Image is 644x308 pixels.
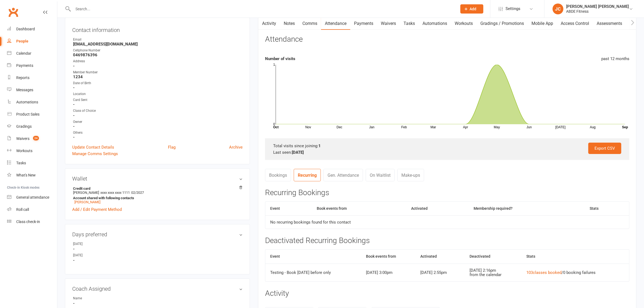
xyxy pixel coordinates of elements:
a: Access Control [557,17,593,30]
div: Card Sent [73,97,243,103]
td: No recurring bookings found for this contact [265,215,629,229]
div: Member Number [73,70,243,75]
div: Total visits since joining: [273,143,621,149]
a: Recurring [294,169,321,181]
input: Search... [71,5,453,13]
div: [DATE] 3:00pm [366,270,411,275]
a: Waivers [377,17,400,30]
span: 02/2027 [131,191,144,195]
div: People [16,39,28,43]
th: Membership required? [469,202,584,215]
strong: - [73,85,243,90]
a: Gradings / Promotions [477,17,528,30]
div: Dashboard [16,27,35,31]
div: Product Sales [16,112,39,116]
li: [PERSON_NAME] [72,186,243,205]
div: Owner [73,119,243,124]
div: past 12 months [601,55,629,62]
strong: Credit card [73,186,240,191]
a: Roll call [7,204,57,216]
th: Book events from [361,250,415,263]
div: Name [73,296,118,301]
button: Add [460,4,483,14]
a: Workouts [7,145,57,157]
a: Export CSV [588,143,621,154]
a: Workouts [451,17,477,30]
h3: Attendance [265,35,303,44]
div: Messages [16,88,33,92]
th: Event [265,202,312,215]
div: JC [553,4,563,14]
div: Workouts [16,149,32,153]
a: Bookings [265,169,291,181]
h3: Deactivated Recurring Bookings [265,237,629,245]
a: Activity [258,17,280,30]
strong: - [73,258,243,263]
th: Event [265,250,361,263]
div: Payments [16,63,33,68]
a: Gen. Attendance [323,169,363,181]
div: [DATE] 2:16pm [470,268,517,273]
th: Stats [585,202,629,215]
th: Stats [521,250,629,263]
div: Tasks [16,161,26,165]
h3: Recurring Bookings [265,189,629,197]
a: Calendar [7,47,57,60]
div: Testing - Book [DATE] before only [270,270,356,275]
th: Book events from [312,202,407,215]
div: General attendance [16,195,49,199]
div: [PERSON_NAME] [PERSON_NAME] [566,4,629,9]
a: Add / Edit Payment Method [72,206,122,213]
div: from the calendar [470,268,517,277]
div: Date of Birth [73,81,243,86]
div: Cellphone Number [73,48,243,53]
strong: - [73,113,243,118]
a: Clubworx [6,5,20,19]
h3: Contact information [72,25,243,33]
div: Class of Choice [73,108,243,113]
a: Flag [168,144,176,150]
th: Activated [407,202,469,215]
a: Class kiosk mode [7,216,57,228]
span: Settings [506,3,520,15]
div: Last seen: [273,149,621,156]
a: Update Contact Details [72,144,114,150]
h3: Activity [265,289,629,298]
button: 103classes booked [526,269,562,276]
div: / 0 booking failures [526,269,624,276]
strong: - [73,102,243,107]
a: Gradings [7,120,57,133]
h3: Days preferred [72,231,243,237]
strong: - [73,301,243,306]
a: People [7,35,57,47]
strong: - [73,135,243,140]
span: Add [470,7,477,11]
div: Waivers [16,136,29,141]
strong: 0469876396 [73,53,243,57]
div: Email [73,37,243,42]
a: On Waitlist [366,169,395,181]
a: Payments [7,60,57,72]
div: [DATE] 2:55pm [420,270,460,275]
a: What's New [7,169,57,181]
div: Class check-in [16,219,40,224]
a: Archive [229,144,243,150]
a: Automations [7,96,57,108]
a: Tasks [400,17,419,30]
div: Others [73,130,243,135]
a: Mobile App [528,17,557,30]
strong: - [73,64,243,68]
strong: Account shared with following contacts [73,196,240,200]
a: Messages [7,84,57,96]
strong: - [73,247,243,251]
div: [DATE] [73,241,118,247]
strong: [DATE] [292,150,304,155]
h3: Wallet [72,176,243,182]
span: 24 [33,136,39,140]
div: Calendar [16,51,31,55]
div: [DATE] [73,253,118,258]
a: Reports [7,72,57,84]
a: Automations [419,17,451,30]
div: Address [73,59,243,64]
strong: Number of visits [265,56,295,61]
